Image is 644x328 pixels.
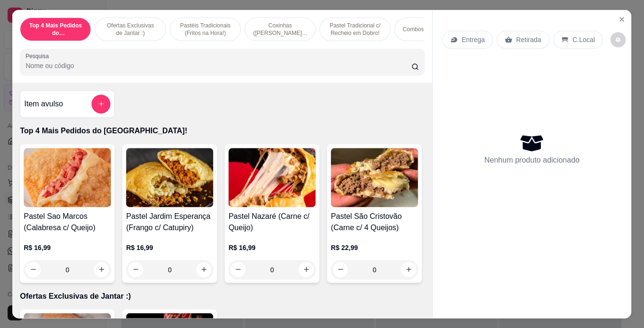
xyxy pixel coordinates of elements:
p: R$ 16,99 [229,243,316,252]
label: Pesquisa [26,52,53,60]
p: Top 4 Mais Pedidos do [GEOGRAPHIC_DATA]! [28,22,83,37]
button: decrease-product-quantity [611,32,626,47]
img: product-image [24,148,111,207]
h4: Pastel Sao Marcos (Calabresa c/ Queijo) [24,211,111,233]
p: R$ 22,99 [331,243,418,252]
h4: Pastel Jardim Esperança (Frango c/ Catupiry) [126,211,214,233]
p: Nenhum produto adicionado [484,155,580,166]
p: Coxinhas ([PERSON_NAME] & Crocantes) [253,22,308,37]
button: add-separate-item [92,95,111,113]
p: Combos no Precinho! [403,26,458,33]
img: product-image [331,148,418,207]
p: Ofertas Exclusivas de Jantar :) [103,22,158,37]
p: Retirada [516,35,541,44]
h4: Pastel São Cristovão (Carne c/ 4 Queijos) [331,211,418,233]
p: Ofertas Exclusivas de Jantar :) [20,290,425,302]
h4: Item avulso [25,98,63,110]
p: Top 4 Mais Pedidos do [GEOGRAPHIC_DATA]! [20,125,425,137]
button: Close [614,12,629,27]
p: Entrega [462,35,485,44]
p: R$ 16,99 [24,243,111,252]
img: product-image [229,148,316,207]
h4: Pastel Nazaré (Carne c/ Queijo) [229,211,316,233]
p: Pastéis Tradicionais (Fritos na Hora!) [178,22,233,37]
p: R$ 16,99 [126,243,214,252]
input: Pesquisa [26,61,412,70]
p: Pastel Tradicional c/ Recheio em Dobro! [328,22,383,37]
p: C.Local [572,35,595,44]
img: product-image [126,148,214,207]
